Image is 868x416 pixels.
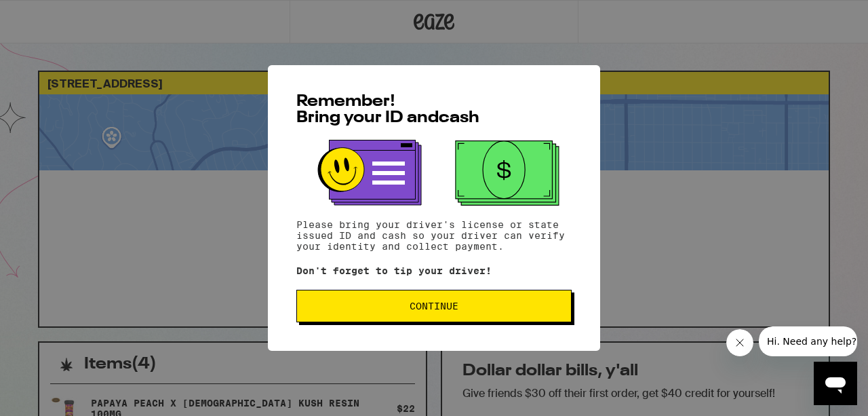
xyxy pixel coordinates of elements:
[814,362,857,405] iframe: Button to launch messaging window
[759,326,857,356] iframe: Message from company
[296,265,572,276] p: Don't forget to tip your driver!
[296,94,479,126] span: Remember! Bring your ID and cash
[296,219,572,252] p: Please bring your driver's license or state issued ID and cash so your driver can verify your ide...
[296,290,572,322] button: Continue
[410,301,458,311] span: Continue
[726,329,753,356] iframe: Close message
